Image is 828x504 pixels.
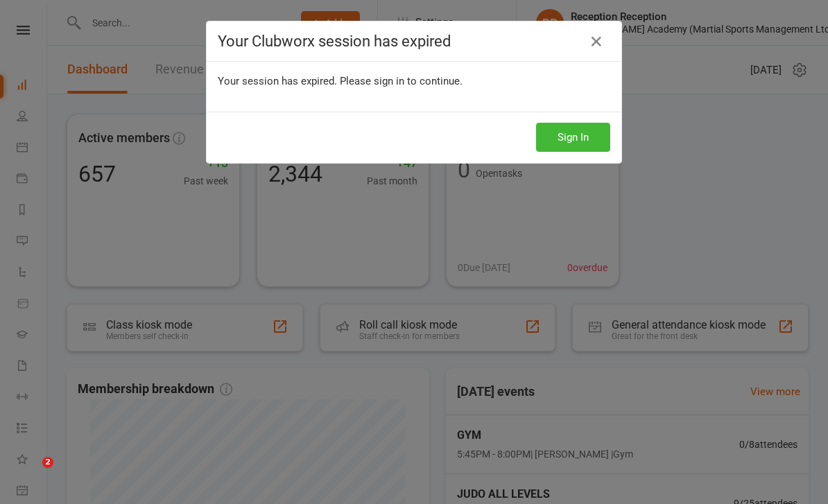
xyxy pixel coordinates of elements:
button: Sign In [536,123,610,152]
a: Close [585,31,607,53]
h4: Your Clubworx session has expired [218,33,610,50]
iframe: Intercom live chat [14,457,47,490]
span: 2 [42,457,53,468]
span: Your session has expired. Please sign in to continue. [218,75,463,87]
